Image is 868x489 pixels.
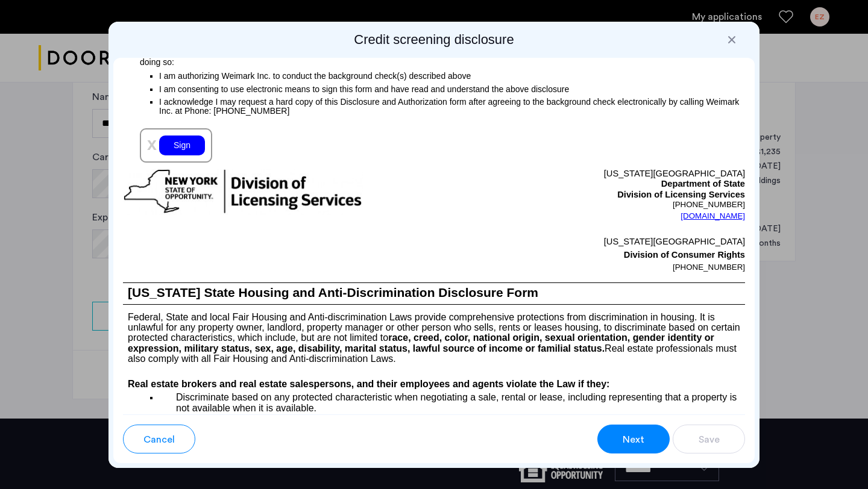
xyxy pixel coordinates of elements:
[159,83,745,96] p: I am consenting to use electronic means to sign this form and have read and understand the above ...
[113,31,755,48] h2: Credit screening disclosure
[681,210,745,222] a: [DOMAIN_NAME]
[159,97,745,116] p: I acknowledge I may request a hard copy of this Disclosure and Authorization form after agreeing ...
[673,425,745,453] button: button
[123,305,745,364] p: Federal, State and local Fair Housing and Anti-discrimination Laws provide comprehensive protecti...
[123,169,363,215] img: new-york-logo.png
[159,67,745,83] p: I am authorizing Weimark Inc. to conduct the background check(s) described above
[147,134,157,154] span: x
[159,135,205,155] div: Sign
[434,200,745,210] p: [PHONE_NUMBER]
[623,432,644,447] span: Next
[123,377,745,391] h4: Real estate brokers and real estate salespersons, and their employees and agents violate the Law ...
[434,235,745,248] p: [US_STATE][GEOGRAPHIC_DATA]
[143,432,175,447] span: Cancel
[597,425,670,453] button: button
[434,179,745,190] p: Department of State
[128,332,714,353] b: race, creed, color, national origin, sexual orientation, gender identity or expression, military ...
[434,248,745,261] p: Division of Consumer Rights
[123,425,195,453] button: button
[699,432,720,447] span: Save
[434,190,745,201] p: Division of Licensing Services
[434,261,745,273] p: [PHONE_NUMBER]
[434,169,745,179] p: [US_STATE][GEOGRAPHIC_DATA]
[159,391,745,413] p: Discriminate based on any protected characteristic when negotiating a sale, rental or lease, incl...
[123,283,745,304] h1: [US_STATE] State Housing and Anti-Discrimination Disclosure Form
